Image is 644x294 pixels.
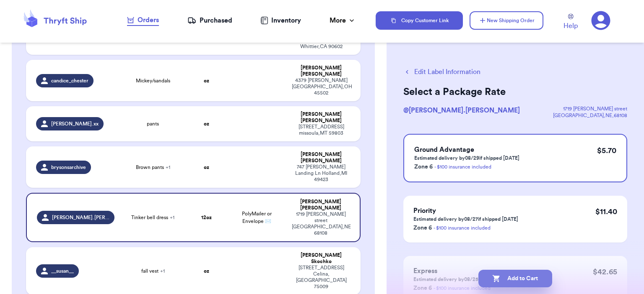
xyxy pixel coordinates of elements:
div: [STREET_ADDRESS] missoula , MT 59803 [292,124,351,136]
button: New Shipping Order [470,11,543,30]
button: Add to Cart [478,270,552,287]
div: Orders [127,15,159,25]
a: Orders [127,15,159,26]
div: [STREET_ADDRESS] Celina , [GEOGRAPHIC_DATA] 75009 [292,265,351,290]
a: Help [563,14,578,31]
button: Copy Customer Link [376,11,463,30]
div: 1719 [PERSON_NAME] street [GEOGRAPHIC_DATA] , NE 68108 [292,211,350,236]
span: Mickey/sandals [136,77,170,84]
span: Help [563,21,578,31]
span: [PERSON_NAME].xx [51,120,99,127]
a: Purchased [187,15,232,26]
span: Tinker bell dress [131,214,174,221]
button: Edit Label Information [403,67,480,77]
span: candice_chester [51,77,88,84]
div: [GEOGRAPHIC_DATA] , NE , 68108 [553,112,627,119]
p: $ 5.70 [597,145,616,156]
span: Zone 6 [413,225,432,231]
span: + 1 [160,268,165,274]
strong: oz [204,165,209,170]
div: More [330,15,356,26]
strong: oz [204,268,209,274]
a: - $100 insurance included [434,225,491,230]
div: [PERSON_NAME] Skochko [292,252,351,265]
div: [PERSON_NAME] [PERSON_NAME] [292,111,351,124]
span: PolyMailer or Envelope ✉️ [242,211,272,224]
span: Priority [413,207,436,214]
div: 747 [PERSON_NAME] Landing Ln Holland , MI 49423 [292,164,351,183]
span: fall vest [141,268,165,274]
span: Ground Advantage [414,146,474,153]
a: - $100 insurance included [434,164,491,169]
span: brysonsarchive [51,164,86,171]
strong: 12 oz [201,215,212,220]
div: [PERSON_NAME] [PERSON_NAME] [292,65,351,77]
div: [PERSON_NAME] [PERSON_NAME] [292,151,351,164]
div: 1719 [PERSON_NAME] street [553,105,627,112]
p: $ 11.40 [595,206,617,217]
span: __susan__ [51,268,74,274]
span: Brown pants [136,164,170,171]
span: + 1 [166,165,170,170]
span: @ [PERSON_NAME].[PERSON_NAME] [403,107,520,114]
h2: Select a Package Rate [403,85,627,99]
div: 4379 [PERSON_NAME] [GEOGRAPHIC_DATA] , OH 45502 [292,77,351,96]
p: Estimated delivery by 08/29 if shipped [DATE] [414,155,519,161]
strong: oz [204,78,209,83]
strong: oz [204,121,209,126]
span: + 1 [170,215,174,220]
p: Estimated delivery by 08/27 if shipped [DATE] [413,216,518,222]
div: [PERSON_NAME] [PERSON_NAME] [292,199,350,211]
span: Zone 6 [414,164,433,170]
span: pants [147,120,159,127]
a: Inventory [260,15,301,26]
span: [PERSON_NAME].[PERSON_NAME] [52,214,110,221]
